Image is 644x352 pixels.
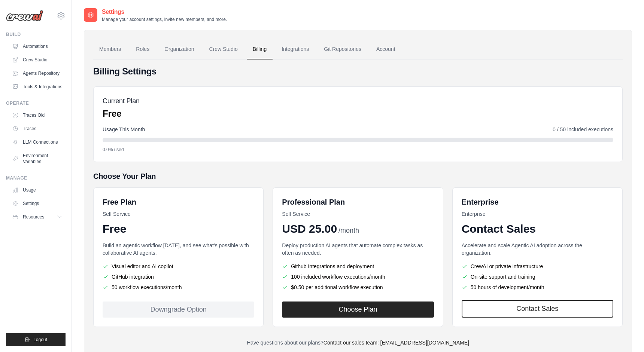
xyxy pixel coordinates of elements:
h6: Enterprise [462,197,613,207]
span: 0 / 50 included executions [553,126,613,133]
a: Crew Studio [9,54,66,66]
button: Logout [6,333,66,346]
h5: Current Plan [103,96,140,106]
a: Billing [247,39,273,59]
span: Resources [23,214,44,220]
a: Traces Old [9,109,66,121]
a: Contact Sales [462,300,613,318]
button: Choose Plan [282,302,434,318]
p: Accelerate and scale Agentic AI adoption across the organization. [462,242,613,257]
div: Downgrade Option [103,302,254,318]
a: Agents Repository [9,67,66,79]
h6: Professional Plan [282,197,345,207]
div: Contact Sales [462,222,613,236]
li: 100 included workflow executions/month [282,273,434,281]
a: Tools & Integrations [9,81,66,93]
li: Visual editor and AI copilot [103,263,254,270]
a: Integrations [276,39,315,59]
button: Resources [9,211,66,223]
p: Have questions about our plans? [93,339,623,346]
span: Logout [33,337,47,343]
li: GitHub integration [103,273,254,281]
a: Git Repositories [318,39,367,59]
h6: Free Plan [103,197,136,207]
p: Deploy production AI agents that automate complex tasks as often as needed. [282,242,434,257]
a: Environment Variables [9,150,66,168]
li: 50 hours of development/month [462,284,613,291]
a: LLM Connections [9,136,66,148]
div: Operate [6,100,66,106]
span: 0.0% used [103,147,124,153]
div: Manage [6,175,66,181]
span: /month [338,226,359,236]
a: Crew Studio [203,39,244,59]
h5: Choose Your Plan [93,171,623,181]
div: Build [6,31,66,37]
li: $0.50 per additional workflow execution [282,284,434,291]
p: Self Service [282,210,434,218]
a: Traces [9,123,66,135]
a: Automations [9,40,66,52]
span: Usage This Month [103,126,145,133]
div: Free [103,222,254,236]
p: Manage your account settings, invite new members, and more. [102,16,227,22]
li: CrewAI or private infrastructure [462,263,613,270]
h4: Billing Settings [93,65,623,77]
a: Roles [130,39,155,59]
img: Logo [6,10,43,21]
li: Github Integrations and deployment [282,263,434,270]
a: Members [93,39,127,59]
p: Build an agentic workflow [DATE], and see what's possible with collaborative AI agents. [103,242,254,257]
li: 50 workflow executions/month [103,284,254,291]
p: Free [103,108,140,120]
a: Account [370,39,401,59]
li: On-site support and training [462,273,613,281]
a: Contact our sales team: [EMAIL_ADDRESS][DOMAIN_NAME] [323,340,469,346]
p: Enterprise [462,210,613,218]
a: Settings [9,198,66,209]
span: USD 25.00 [282,222,337,236]
p: Self Service [103,210,254,218]
a: Organization [158,39,200,59]
a: Usage [9,184,66,196]
h2: Settings [102,7,227,16]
